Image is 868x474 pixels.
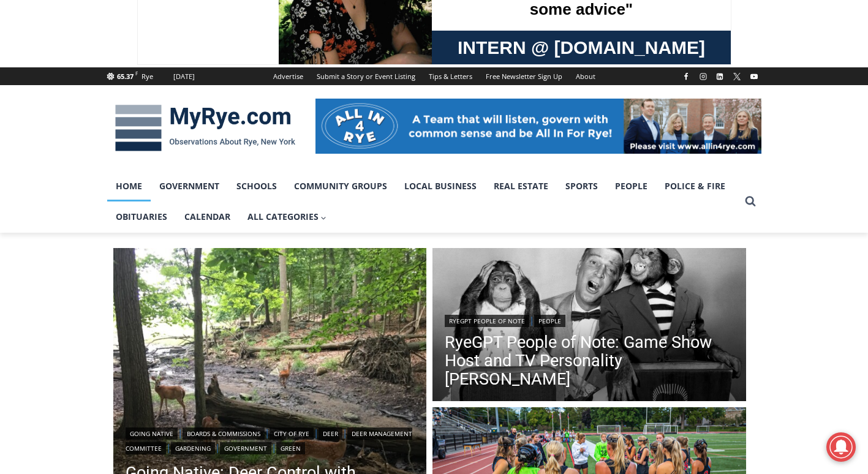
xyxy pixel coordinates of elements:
[396,171,485,201] a: Local Business
[129,36,177,100] div: unique DIY crafts
[117,72,134,81] span: 65.37
[557,171,606,201] a: Sports
[319,427,342,440] a: Deer
[606,171,656,201] a: People
[569,67,602,85] a: About
[422,67,479,85] a: Tips & Letters
[445,315,529,327] a: RyeGPT People of Note
[432,248,746,405] a: Read More RyeGPT People of Note: Game Show Host and TV Personality Garry Moore
[730,69,744,84] a: X
[151,171,228,201] a: Government
[126,427,178,440] a: Going Native
[747,69,761,84] a: YouTube
[183,427,265,440] a: Boards & Commissions
[445,312,734,327] div: |
[129,103,134,116] div: 5
[107,171,739,233] nav: Primary Navigation
[239,201,336,232] button: Child menu of All Categories
[220,442,271,454] a: Government
[107,201,176,232] a: Obituaries
[479,67,569,85] a: Free Newsletter Sign Up
[309,1,579,119] div: "We would have speakers with experience in local journalism speak to us about their experiences a...
[679,69,693,84] a: Facebook
[320,122,568,149] span: Intern @ [DOMAIN_NAME]
[270,427,314,440] a: City of Rye
[266,67,310,85] a: Advertise
[1,122,183,152] a: [PERSON_NAME] Read Sanctuary Fall Fest: [DATE]
[142,71,153,82] div: Rye
[285,171,396,201] a: Community Groups
[432,248,746,405] img: (PHOTO: Publicity photo of Garry Moore with his guests, the Marquis Chimps, from The Garry Moore ...
[534,315,565,327] a: People
[228,171,285,201] a: Schools
[739,190,761,213] button: View Search Form
[135,70,138,77] span: F
[485,171,557,201] a: Real Estate
[173,71,195,82] div: [DATE]
[176,201,239,232] a: Calendar
[107,171,151,201] a: Home
[656,171,734,201] a: Police & Fire
[107,96,303,160] img: MyRye.com
[137,103,140,116] div: /
[276,442,305,454] a: Green
[143,103,149,116] div: 6
[126,425,415,454] div: | | | | | | |
[171,442,215,454] a: Gardening
[266,67,602,85] nav: Secondary Navigation
[315,99,761,154] img: All in for Rye
[295,119,594,152] a: Intern @ [DOMAIN_NAME]
[712,69,727,84] a: Linkedin
[445,333,734,388] a: RyeGPT People of Note: Game Show Host and TV Personality [PERSON_NAME]
[310,67,422,85] a: Submit a Story or Event Listing
[10,123,163,151] h4: [PERSON_NAME] Read Sanctuary Fall Fest: [DATE]
[696,69,711,84] a: Instagram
